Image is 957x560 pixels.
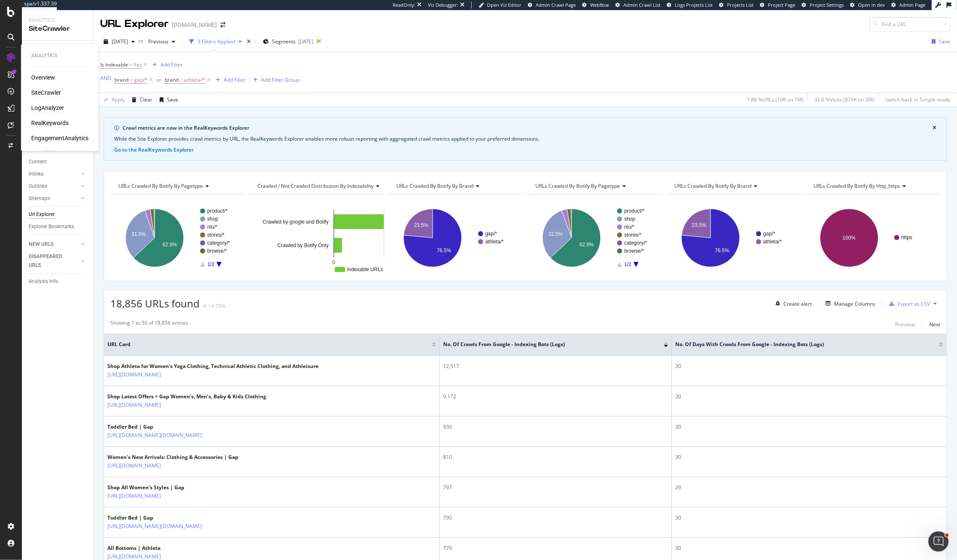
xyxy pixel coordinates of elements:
[107,544,188,552] div: All Bottoms | Athleta
[29,24,86,34] div: SiteCrawler
[882,93,950,107] button: Switch back to Simple mode
[673,179,794,193] h4: URLs Crawled By Botify By brand
[160,61,183,68] div: Add Filter
[675,341,926,348] span: No. of Days with Crawls from Google - Indexing Bots (Logs)
[891,2,925,8] a: Admin Page
[624,261,631,267] text: 1/2
[623,2,660,8] span: Admin Crawl List
[29,182,79,191] a: Outlinks
[582,2,609,8] a: Webflow
[393,2,415,8] div: ReadOnly:
[29,182,47,191] div: Outlinks
[930,123,938,133] button: close banner
[747,96,804,103] div: 1.88 % URLs ( 19K on 1M )
[528,2,576,8] a: Admin Crawl Page
[675,484,943,491] div: 29
[805,201,939,275] div: A chart.
[257,182,374,189] span: Crawled / Not Crawled Distribution By Indexability
[885,96,950,103] div: Switch back to Simple mode
[715,248,729,253] text: 76.5%
[186,35,245,48] button: 3 Filters Applied
[675,423,943,431] div: 30
[128,93,152,107] button: Clear
[443,514,668,522] div: 790
[527,201,662,275] svg: A chart.
[207,232,225,238] text: stores/*
[29,210,55,219] div: Url Explorer
[675,393,943,400] div: 30
[675,2,713,8] span: Logs Projects List
[29,277,87,286] a: Analysis Info
[850,2,885,8] a: Open in dev
[624,240,647,246] text: category/*
[29,240,53,249] div: NEW URLS
[692,222,706,228] text: 23.5%
[929,321,940,328] div: Next
[31,104,64,112] a: LogAnalyzer
[149,60,183,70] button: Add Filter
[615,2,660,8] a: Admin Crawl List
[110,319,188,329] div: Showing 1 to 50 of 18,856 entries
[719,2,754,8] a: Projects List
[100,75,111,82] div: AND
[107,453,238,461] div: Women's New Arrivals: Clothing & Accessories | Gap
[624,248,644,254] text: browse/*
[29,277,58,286] div: Analysis Info
[130,76,133,83] span: =
[256,179,386,193] h4: Crawled / Not Crawled Distribution By Indexability
[107,371,161,379] a: [URL][DOMAIN_NAME]
[834,300,875,307] div: Manage Columns
[928,531,949,552] iframe: Intercom live chat
[145,38,168,45] span: Previous
[110,201,245,275] svg: A chart.
[727,2,754,8] span: Projects List
[112,96,125,103] div: Apply
[172,21,217,29] div: [DOMAIN_NAME]
[29,194,50,203] div: Sitemaps
[203,305,206,307] img: Equal
[624,224,634,230] text: nlu/*
[534,179,655,193] h4: URLs Crawled By Botify By pagetype
[624,216,635,222] text: shop
[29,252,79,270] a: DISAPPEARED URLS
[666,201,801,275] svg: A chart.
[140,96,152,103] div: Clear
[184,74,205,86] span: athleta/*
[245,37,252,46] div: times
[207,248,227,254] text: browse/*
[220,22,225,28] div: arrow-right-arrow-left
[156,93,178,107] button: Save
[123,124,933,132] div: Crawl metrics are now in the RealKeywords Explorer
[536,2,576,8] span: Admin Crawl Page
[886,297,930,310] button: Export as CSV
[263,219,329,225] text: Crawled by google and Botify
[207,240,230,246] text: category/*
[763,239,782,245] text: athleta/*
[763,231,775,237] text: gap/*
[31,74,55,82] a: Overview
[31,134,88,143] div: EngagementAnalytics
[107,522,202,531] a: [URL][DOMAIN_NAME][DOMAIN_NAME]
[29,17,86,24] div: Analytics
[675,514,943,522] div: 30
[485,231,497,237] text: gap/*
[100,17,168,31] div: URL Explorer
[485,239,504,245] text: athleta/*
[100,93,125,107] button: Apply
[772,297,812,310] button: Create alert
[810,2,844,8] span: Project Settings
[783,300,812,307] div: Create alert
[145,35,179,48] button: Previous
[624,208,644,214] text: product/*
[29,170,43,179] div: Inlinks
[443,363,668,370] div: 12,517
[535,182,620,189] span: URLs Crawled By Botify By pagetype
[443,544,668,552] div: 779
[107,363,318,370] div: Shop Athleta for Women's Yoga Clothing, Technical Athletic Clothing, and Athleisure
[249,201,384,275] svg: A chart.
[207,216,218,222] text: shop
[167,96,178,103] div: Save
[114,135,936,143] div: While the Site Explorer provides crawl metrics by URL, the RealKeywords Explorer enables more rob...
